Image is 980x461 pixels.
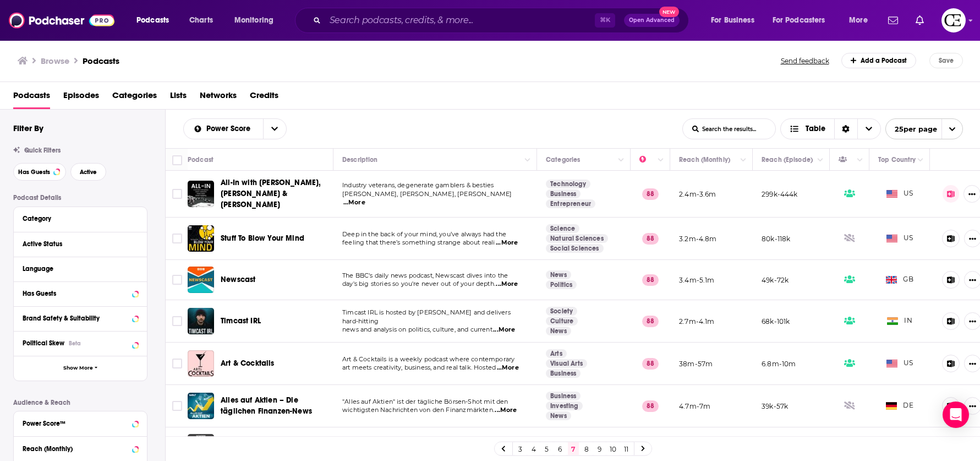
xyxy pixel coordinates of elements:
span: US [886,233,913,244]
span: Stuff To Blow Your Mind [221,234,304,243]
span: Monitoring [234,13,273,28]
span: "Alles auf Aktien" ist der tägliche Börsen-Shot mit den [342,398,508,405]
span: Toggle select row [172,401,182,411]
span: The BBC's daily news podcast, Newscast dives into the [342,272,508,279]
a: Stuff To Blow Your Mind [188,225,214,252]
a: Podcasts [13,86,50,109]
p: 299k-444k [762,189,798,199]
span: Quick Filters [24,147,61,154]
a: Art & Cocktails [188,350,214,377]
span: More [849,13,868,28]
p: 4.7m-7m [679,402,710,411]
button: Reach (Monthly) [23,441,138,455]
a: Categories [112,86,157,109]
div: Reach (Monthly) [679,153,730,166]
a: Art & Cocktails [221,358,275,369]
img: User Profile [941,8,966,32]
a: Science [546,224,579,233]
span: [PERSON_NAME], [PERSON_NAME], [PERSON_NAME] [342,190,512,198]
span: Logged in as cozyearthaudio [941,8,966,32]
span: ⌘ K [595,13,615,28]
button: open menu [184,125,263,133]
a: Networks [200,86,237,109]
img: Timcast IRL [188,308,214,334]
a: Credits [250,86,278,109]
div: Active Status [23,240,131,248]
button: Open AdvancedNew [624,14,680,27]
button: Column Actions [615,154,628,167]
button: open menu [129,12,183,29]
p: 2.4m-3.6m [679,189,716,199]
p: 88 [642,400,659,411]
span: ...More [493,326,515,334]
span: Alles auf Aktien – Die täglichen Finanzen-News [221,395,312,416]
div: Language [23,265,131,273]
p: Podcast Details [13,194,147,202]
span: For Business [711,13,754,28]
button: Save [929,53,963,68]
img: Podchaser - Follow, Share and Rate Podcasts [9,10,114,31]
p: Audience & Reach [13,399,147,406]
a: Culture [546,317,578,326]
button: Column Actions [521,154,534,167]
a: 3 [515,442,526,455]
span: wichtigsten Nachrichten von den Finanzmärkten. [342,406,494,414]
div: Beta [69,340,81,347]
a: 11 [621,442,632,455]
a: Episodes [63,86,99,109]
a: Add a Podcast [841,53,917,68]
a: 6 [555,442,566,455]
button: Show profile menu [941,8,966,32]
a: 9 [594,442,605,455]
p: 88 [642,358,659,369]
button: open menu [703,12,768,29]
span: Has Guests [18,169,50,175]
div: Sort Direction [834,119,857,139]
span: DE [886,400,913,411]
span: All-In with [PERSON_NAME], [PERSON_NAME] & [PERSON_NAME] [221,178,321,209]
h1: Podcasts [83,56,119,66]
a: 8 [581,442,592,455]
button: Has Guests [23,286,138,300]
button: Column Actions [654,154,667,167]
span: GB [886,274,913,285]
div: Power Score™ [23,420,129,427]
a: Show notifications dropdown [911,11,928,30]
a: Natural Sciences [546,234,608,243]
p: 49k-72k [762,275,789,285]
a: 7 [568,442,579,455]
a: Lists [170,86,187,109]
span: ...More [496,280,518,289]
button: Column Actions [914,154,927,167]
button: Active [70,163,106,181]
span: 25 per page [886,121,937,138]
a: All-In with Chamath, Jason, Sacks & Friedberg [188,181,214,207]
span: ...More [497,364,519,372]
span: Active [80,169,97,175]
img: How I Built This with Guy Raz [188,434,214,460]
p: 3.4m-5.1m [679,275,715,285]
a: News [546,327,571,335]
a: Stuff To Blow Your Mind [221,233,304,244]
span: ...More [496,238,518,247]
a: Arts [546,349,567,358]
h2: Filter By [13,123,43,133]
p: 88 [642,188,659,199]
div: Has Guests [839,153,854,166]
div: Reach (Monthly) [23,445,129,453]
img: Alles auf Aktien – Die täglichen Finanzen-News [188,393,214,419]
div: Reach (Episode) [762,153,813,166]
p: 88 [642,274,659,285]
span: Timcast IRL is hosted by [PERSON_NAME] and delivers hard-hitting [342,308,511,325]
a: 10 [607,442,618,455]
button: Column Actions [853,154,867,167]
span: Industry veterans, degenerate gamblers & besties [342,181,494,189]
div: Has Guests [23,290,129,297]
span: day's big stories so you're never out of your depth. [342,280,495,288]
span: Podcasts [136,13,169,28]
a: All-In with [PERSON_NAME], [PERSON_NAME] & [PERSON_NAME] [221,177,330,210]
div: Power Score [639,153,655,166]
